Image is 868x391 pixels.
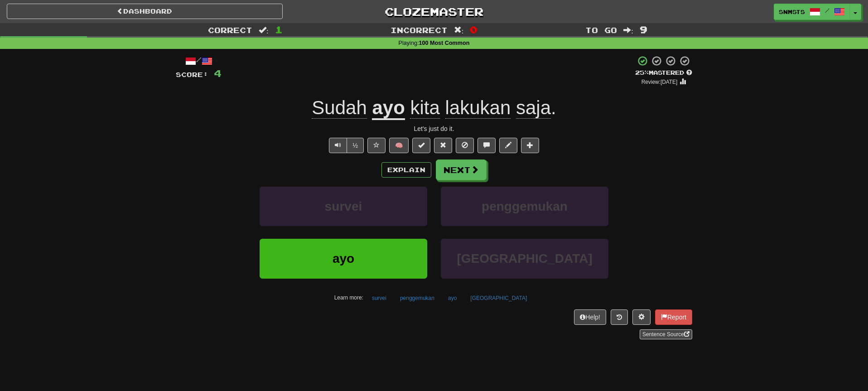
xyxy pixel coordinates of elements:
[381,162,431,178] button: Explain
[516,97,551,119] span: saja
[312,97,366,119] span: Sudah
[635,69,692,77] div: Mastered
[329,138,347,153] button: Play sentence audio (ctl+space)
[611,309,628,325] button: Round history (alt+y)
[465,291,532,305] button: [GEOGRAPHIC_DATA]
[456,138,474,153] button: Ignore sentence (alt+i)
[367,138,386,153] button: Favorite sentence (alt+f)
[574,309,606,325] button: Help!
[389,138,409,153] button: 🧠
[176,124,692,133] div: Let's just do it.
[176,55,222,67] div: /
[391,25,448,34] span: Incorrect
[214,68,222,79] span: 4
[441,239,608,278] button: [GEOGRAPHIC_DATA]
[372,97,405,120] u: ayo
[825,7,829,14] span: /
[482,199,568,213] span: penggemukan
[457,251,592,265] span: [GEOGRAPHIC_DATA]
[445,97,511,119] span: lakukan
[470,24,477,35] span: 0
[334,294,363,301] small: Learn more:
[367,291,391,305] button: survei
[176,71,208,78] span: Score:
[635,69,649,76] span: 25 %
[779,8,805,16] span: snmsts
[436,159,487,180] button: Next
[521,138,539,153] button: Add to collection (alt+a)
[275,24,283,35] span: 1
[640,329,692,339] a: Sentence Source
[7,4,283,19] a: Dashboard
[419,40,469,46] strong: 100 Most Common
[325,199,362,213] span: survei
[499,138,517,153] button: Edit sentence (alt+d)
[443,291,462,305] button: ayo
[434,138,452,153] button: Reset to 0% Mastered (alt+r)
[347,138,364,153] button: ½
[585,25,617,34] span: To go
[296,4,572,19] a: Clozemaster
[410,97,439,119] span: kita
[327,138,364,153] div: Text-to-speech controls
[477,138,496,153] button: Discuss sentence (alt+u)
[405,97,556,119] span: .
[454,26,464,34] span: :
[208,25,252,34] span: Correct
[640,24,647,35] span: 9
[259,26,269,34] span: :
[412,138,430,153] button: Set this sentence to 100% Mastered (alt+m)
[395,291,439,305] button: penggemukan
[441,187,608,226] button: penggemukan
[655,309,692,325] button: Report
[260,187,427,226] button: survei
[260,239,427,278] button: ayo
[333,251,354,265] span: ayo
[641,79,678,85] small: Review: [DATE]
[774,4,850,20] a: snmsts /
[623,26,633,34] span: :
